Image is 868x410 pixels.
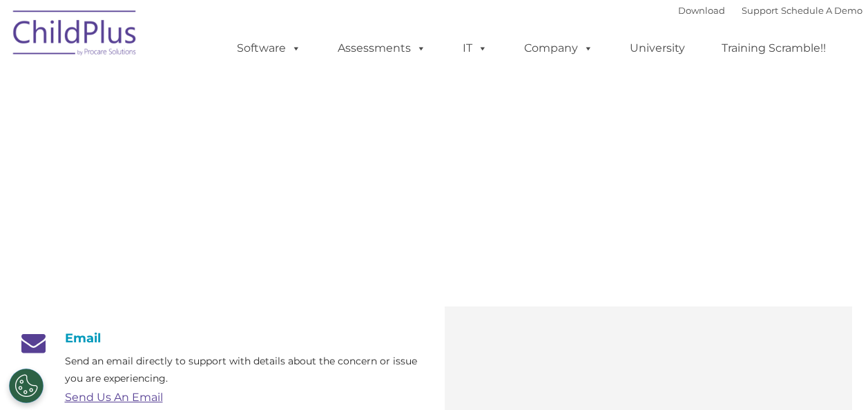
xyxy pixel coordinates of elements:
[65,353,424,387] p: Send an email directly to support with details about the concern or issue you are experiencing.
[678,5,862,16] font: |
[510,35,607,62] a: Company
[223,35,315,62] a: Software
[65,391,163,404] a: Send Us An Email
[9,369,44,403] button: Cookies Settings
[324,35,440,62] a: Assessments
[449,35,501,62] a: IT
[17,331,424,346] h4: Email
[616,35,699,62] a: University
[742,5,778,16] a: Support
[708,35,840,62] a: Training Scramble!!
[781,5,862,16] a: Schedule A Demo
[678,5,725,16] a: Download
[6,1,144,70] img: ChildPlus by Procare Solutions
